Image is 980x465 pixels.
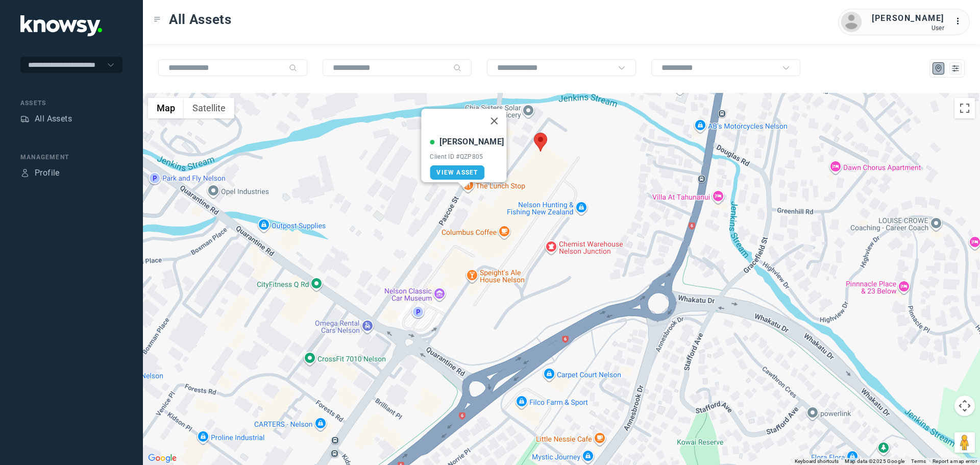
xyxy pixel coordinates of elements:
button: Toggle fullscreen view [954,98,975,118]
div: [PERSON_NAME] [872,12,944,25]
button: Show satellite imagery [184,98,234,118]
button: Keyboard shortcuts [795,458,839,465]
a: Terms (opens in new tab) [911,458,926,464]
img: Google [145,452,179,465]
div: All Assets [35,113,72,125]
span: All Assets [169,10,232,29]
div: : [954,15,967,29]
div: : [954,15,967,28]
div: List [951,64,960,73]
img: avatar.png [841,12,862,32]
div: Profile [35,167,60,179]
div: Assets [20,114,30,124]
tspan: ... [955,17,965,25]
div: Assets [20,99,122,108]
div: Toggle Menu [154,16,161,23]
div: User [872,25,944,32]
div: Map [934,64,943,73]
a: Report a map error [933,458,977,464]
button: Map camera controls [954,396,975,416]
div: Client ID #QZP805 [430,153,504,160]
div: [PERSON_NAME] [439,136,504,148]
button: Show street map [148,98,184,118]
a: View Asset [430,165,484,180]
button: Drag Pegman onto the map to open Street View [954,432,975,453]
span: Map data ©2025 Google [845,458,904,464]
button: Close [482,109,507,133]
img: Application Logo [20,15,102,36]
a: Open this area in Google Maps (opens a new window) [145,452,179,465]
div: Search [453,64,461,72]
div: Management [20,153,122,162]
div: Search [289,64,297,72]
div: Profile [20,168,30,178]
span: View Asset [436,169,478,176]
a: ProfileProfile [20,167,60,179]
a: AssetsAll Assets [20,113,72,125]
